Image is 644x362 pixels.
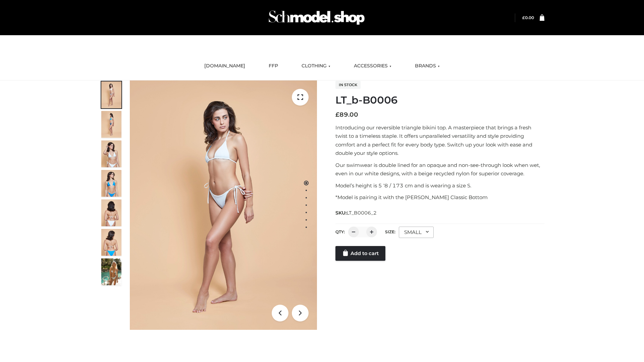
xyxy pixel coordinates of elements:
[101,111,121,138] img: ArielClassicBikiniTop_CloudNine_AzureSky_OW114ECO_2-scaled.jpg
[335,81,361,89] span: In stock
[335,246,385,261] a: Add to cart
[101,81,121,108] img: ArielClassicBikiniTop_CloudNine_AzureSky_OW114ECO_1-scaled.jpg
[101,199,121,226] img: ArielClassicBikiniTop_CloudNine_AzureSky_OW114ECO_7-scaled.jpg
[266,4,367,31] img: Schmodel Admin 964
[199,59,250,73] a: [DOMAIN_NAME]
[130,80,317,330] img: LT_b-B0006
[264,59,283,73] a: FFP
[522,15,534,20] a: £0.00
[335,111,358,118] bdi: 89.00
[101,170,121,197] img: ArielClassicBikiniTop_CloudNine_AzureSky_OW114ECO_4-scaled.jpg
[335,193,544,202] p: *Model is pairing it with the [PERSON_NAME] Classic Bottom
[335,123,544,158] p: Introducing our reversible triangle bikini top. A masterpiece that brings a fresh twist to a time...
[335,229,345,234] label: QTY:
[349,59,396,73] a: ACCESSORIES
[335,161,544,178] p: Our swimwear is double lined for an opaque and non-see-through look when wet, even in our white d...
[297,59,335,73] a: CLOTHING
[335,94,544,106] h1: LT_b-B0006
[335,181,544,190] p: Model’s height is 5 ‘8 / 173 cm and is wearing a size S.
[101,229,121,256] img: ArielClassicBikiniTop_CloudNine_AzureSky_OW114ECO_8-scaled.jpg
[335,209,377,217] span: SKU:
[335,111,339,118] span: £
[522,15,534,20] bdi: 0.00
[410,59,445,73] a: BRANDS
[385,229,395,234] label: Size:
[522,15,525,20] span: £
[399,227,434,238] div: SMALL
[346,210,377,216] span: LT_B0006_2
[101,140,121,167] img: ArielClassicBikiniTop_CloudNine_AzureSky_OW114ECO_3-scaled.jpg
[101,258,121,285] img: Arieltop_CloudNine_AzureSky2.jpg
